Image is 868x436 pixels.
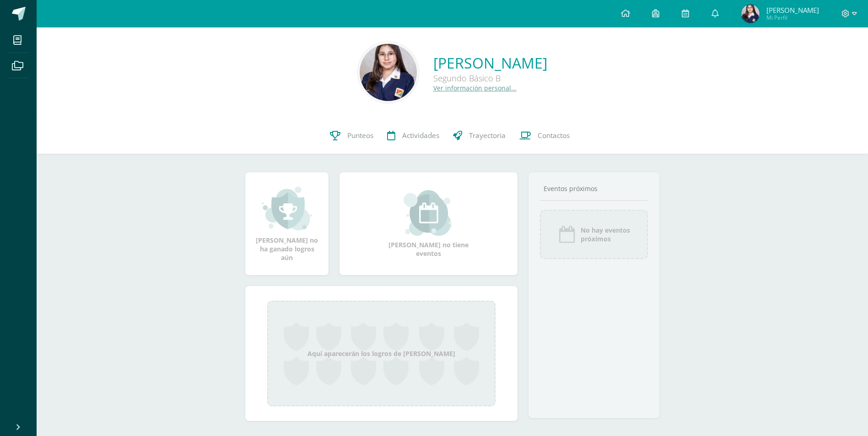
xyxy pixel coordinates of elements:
img: d8c8b71753a64c541c1546090d574b51.png [741,5,760,23]
span: [PERSON_NAME] [766,5,819,15]
a: Ver información personal... [433,84,517,92]
div: Segundo Básico B [433,73,547,84]
a: Trayectoria [446,117,512,154]
span: Contactos [538,131,570,140]
a: Actividades [380,117,446,154]
a: [PERSON_NAME] [433,53,547,73]
div: [PERSON_NAME] no tiene eventos [383,190,474,258]
div: [PERSON_NAME] no ha ganado logros aún [254,186,319,262]
a: Contactos [512,117,577,154]
span: No hay eventos próximos [581,226,630,243]
span: Trayectoria [469,131,506,140]
img: achievement_small.png [262,186,312,231]
span: Punteos [347,131,373,140]
img: event_small.png [404,190,453,236]
img: 68a27b37e5ce6db648733ad312e099c1.png [360,44,417,101]
span: Mi Perfil [766,14,819,21]
a: Punteos [323,117,380,154]
div: Eventos próximos [540,184,648,193]
img: event_icon.png [558,225,576,244]
span: Actividades [402,131,439,140]
div: Aquí aparecerán los logros de [PERSON_NAME] [267,301,496,406]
